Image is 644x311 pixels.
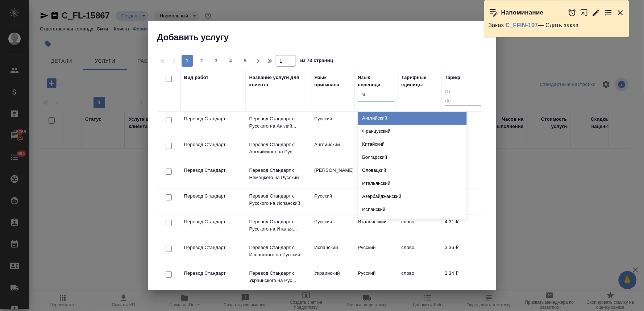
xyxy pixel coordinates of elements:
div: Китайский [358,138,467,151]
p: Перевод Стандарт [184,218,242,225]
div: Итальянский [358,177,467,190]
div: Испанский [358,203,467,216]
div: Болгарский [358,151,467,164]
div: Английский [358,112,467,125]
p: Перевод Стандарт с Русского на Италья... [249,218,307,233]
td: Украинский [311,266,354,291]
div: Словацкий [358,164,467,177]
td: [PERSON_NAME] [311,163,354,188]
button: Закрыть [616,8,625,17]
p: Перевод Стандарт [184,141,242,148]
td: Английский [311,137,354,163]
span: из 73 страниц [300,56,333,67]
button: 3 [211,55,222,67]
button: Редактировать [592,8,601,17]
div: Азербайджанский [358,190,467,203]
td: Русский [311,112,354,137]
p: Перевод Стандарт с Английского на Рус... [249,141,307,155]
div: Язык перевода [358,74,394,88]
input: От [445,88,481,97]
td: Испанский [311,240,354,266]
p: Перевод Стандарт [184,270,242,277]
p: Перевод Стандарт [184,115,242,123]
td: 3,36 ₽ [441,240,485,266]
p: Перевод Стандарт [184,244,242,251]
a: C_FFIN-107 [506,22,538,28]
td: Русский [311,215,354,240]
p: Перевод Стандарт с Украинского на Рус... [249,270,307,284]
td: Английский [354,112,398,137]
div: Тарифные единицы [402,74,438,88]
span: 2 [196,57,208,65]
p: Перевод Стандарт с Испанского на Русский [249,244,307,258]
div: Название услуги для клиента [249,74,307,88]
td: Русский [354,137,398,163]
td: Испанский [354,189,398,214]
p: Перевод Стандарт [184,167,242,174]
button: close [482,24,493,34]
td: Русский [354,266,398,291]
p: Заказ — Сдать заказ [489,22,625,29]
div: Вид работ [184,74,209,81]
h2: Добавить услугу [157,32,496,43]
button: 5 [240,55,251,67]
span: 3 [211,57,222,65]
button: Отложить [568,8,577,17]
td: слово [398,215,441,240]
p: Напоминание [501,9,544,16]
button: 4 [225,55,237,67]
p: Перевод Стандарт с Немецкого на Русский [249,167,307,181]
div: Латышский [358,216,467,229]
p: Перевод Стандарт [184,192,242,200]
p: Перевод Стандарт с Русского на Испанский [249,192,307,207]
div: Тариф [445,74,461,81]
td: 2,34 ₽ [441,266,485,291]
td: слово [398,240,441,266]
button: Перейти в todo [604,8,613,17]
td: Русский [354,240,398,266]
button: Открыть в новой вкладке [580,5,589,20]
input: До [445,97,481,106]
button: 2 [196,55,208,67]
td: слово [398,266,441,291]
div: Французский [358,125,467,138]
td: 4,31 ₽ [441,215,485,240]
span: 5 [240,57,251,65]
p: Перевод Стандарт с Русского на Англий... [249,115,307,130]
td: Русский [354,163,398,188]
div: Язык оригинала [315,74,351,88]
td: Итальянский [354,215,398,240]
span: 4 [225,57,237,65]
td: Русский [311,189,354,214]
